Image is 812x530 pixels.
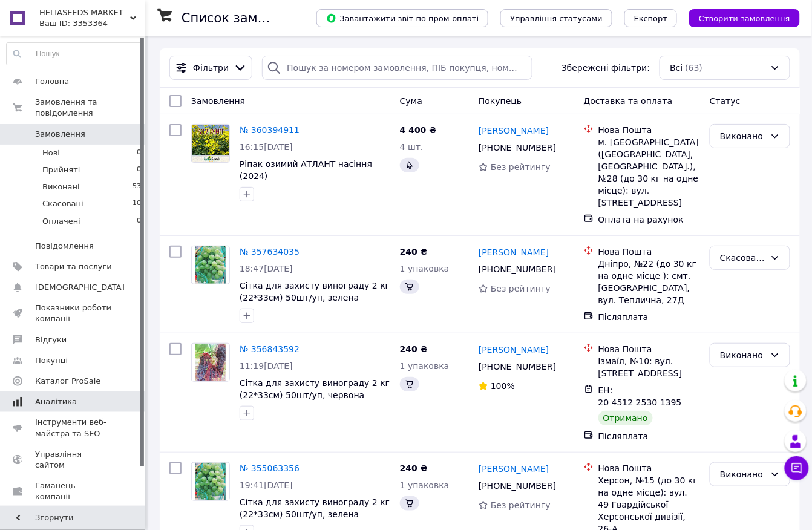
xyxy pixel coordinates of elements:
[491,284,551,293] span: Без рейтингу
[677,13,800,22] a: Створити замовлення
[479,463,549,475] a: [PERSON_NAME]
[598,136,700,209] div: м. [GEOGRAPHIC_DATA] ([GEOGRAPHIC_DATA], [GEOGRAPHIC_DATA].), №28 (до 30 кг на одне місце): вул. ...
[598,355,700,379] div: Ізмаїл, №10: вул. [STREET_ADDRESS]
[720,468,765,481] div: Виконано
[35,282,125,293] span: [DEMOGRAPHIC_DATA]
[476,477,558,494] div: [PHONE_NUMBER]
[35,449,112,471] span: Управління сайтом
[42,148,60,159] span: Нові
[35,355,68,366] span: Покупці
[137,148,141,159] span: 0
[7,43,142,65] input: Пошук
[598,311,700,323] div: Післяплата
[689,9,800,27] button: Створити замовлення
[191,462,230,501] a: Фото товару
[133,198,141,209] span: 10
[720,251,765,264] div: Скасовано
[670,62,683,74] span: Всі
[476,139,558,156] div: [PHONE_NUMBER]
[35,480,112,502] span: Гаманець компанії
[598,246,700,258] div: Нова Пошта
[240,497,390,519] a: Сітка для захисту винограду 2 кг (22*33см) 50шт/уп, зелена
[240,159,372,181] span: Ріпак озимий АТЛАНТ насіння (2024)
[598,411,653,425] div: Отримано
[35,97,145,119] span: Замовлення та повідомлення
[240,344,300,354] a: № 356843592
[42,198,83,209] span: Скасовані
[262,56,532,80] input: Пошук за номером замовлення, ПІБ покупця, номером телефону, Email, номером накладної
[400,344,428,354] span: 240 ₴
[137,165,141,175] span: 0
[191,343,230,382] a: Фото товару
[491,162,551,172] span: Без рейтингу
[35,396,77,407] span: Аналітика
[35,303,112,324] span: Показники роботи компанії
[39,7,130,18] span: HELIASEEDS MARKET
[400,463,428,473] span: 240 ₴
[195,344,226,381] img: Фото товару
[35,76,69,87] span: Головна
[35,261,112,272] span: Товари та послуги
[35,129,85,140] span: Замовлення
[491,381,515,391] span: 100%
[35,335,67,345] span: Відгуки
[195,463,226,500] img: Фото товару
[598,430,700,442] div: Післяплата
[240,361,293,371] span: 11:19[DATE]
[584,96,673,106] span: Доставка та оплата
[710,96,741,106] span: Статус
[35,376,100,387] span: Каталог ProSale
[42,182,80,192] span: Виконані
[479,344,549,356] a: [PERSON_NAME]
[598,343,700,355] div: Нова Пошта
[400,96,422,106] span: Cума
[195,246,226,284] img: Фото товару
[400,264,450,273] span: 1 упаковка
[686,63,703,73] span: (63)
[240,247,300,257] a: № 357634035
[240,142,293,152] span: 16:15[DATE]
[326,13,479,24] span: Завантажити звіт по пром-оплаті
[479,125,549,137] a: [PERSON_NAME]
[510,14,603,23] span: Управління статусами
[699,14,790,23] span: Створити замовлення
[240,264,293,273] span: 18:47[DATE]
[479,246,549,258] a: [PERSON_NAME]
[562,62,650,74] span: Збережені фільтри:
[400,142,424,152] span: 4 шт.
[192,125,229,162] img: Фото товару
[491,500,551,510] span: Без рейтингу
[191,246,230,284] a: Фото товару
[35,241,94,252] span: Повідомлення
[400,361,450,371] span: 1 упаковка
[476,261,558,278] div: [PHONE_NUMBER]
[42,216,80,227] span: Оплачені
[240,125,300,135] a: № 360394911
[42,165,80,175] span: Прийняті
[634,14,668,23] span: Експорт
[316,9,488,27] button: Завантажити звіт по пром-оплаті
[191,96,245,106] span: Замовлення
[476,358,558,375] div: [PHONE_NUMBER]
[133,182,141,192] span: 53
[720,348,765,362] div: Виконано
[240,463,300,473] a: № 355063356
[240,480,293,490] span: 19:41[DATE]
[39,18,145,29] div: Ваш ID: 3353364
[400,247,428,257] span: 240 ₴
[500,9,612,27] button: Управління статусами
[785,456,809,480] button: Чат з покупцем
[624,9,678,27] button: Експорт
[240,281,390,303] a: Сітка для захисту винограду 2 кг (22*33см) 50шт/уп, зелена
[598,258,700,306] div: Дніпро, №22 (до 30 кг на одне місце ): смт. [GEOGRAPHIC_DATA], вул. Теплична, 27Д
[400,480,450,490] span: 1 упаковка
[182,11,304,25] h1: Список замовлень
[240,378,390,400] a: Сітка для захисту винограду 2 кг (22*33см) 50шт/уп, червона
[35,417,112,439] span: Інструменти веб-майстра та SEO
[137,216,141,227] span: 0
[598,214,700,226] div: Оплата на рахунок
[598,462,700,474] div: Нова Пошта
